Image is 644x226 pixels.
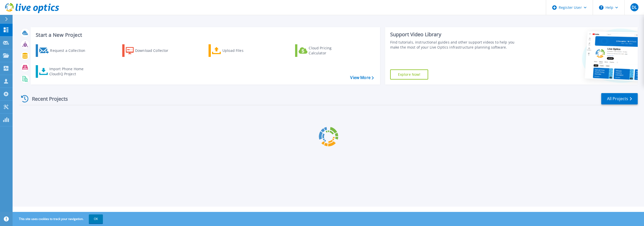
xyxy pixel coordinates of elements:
[49,66,89,77] div: Import Phone Home CloudIQ Project
[601,93,638,104] a: All Projects
[390,69,428,80] a: Explore Now!
[390,31,521,38] div: Support Video Library
[135,46,175,56] div: Download Collector
[632,5,637,9] span: DL
[122,44,178,57] a: Download Collector
[14,214,103,223] span: This site uses cookies to track your navigation.
[309,46,349,56] div: Cloud Pricing Calculator
[390,40,521,50] div: Find tutorials, instructional guides and other support videos to help you make the most of your L...
[36,32,374,38] h3: Start a New Project
[36,44,92,57] a: Request a Collection
[50,46,90,56] div: Request a Collection
[19,93,75,105] div: Recent Projects
[295,44,351,57] a: Cloud Pricing Calculator
[209,44,265,57] a: Upload Files
[89,214,103,223] button: OK
[350,75,374,80] a: View More
[222,46,263,56] div: Upload Files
